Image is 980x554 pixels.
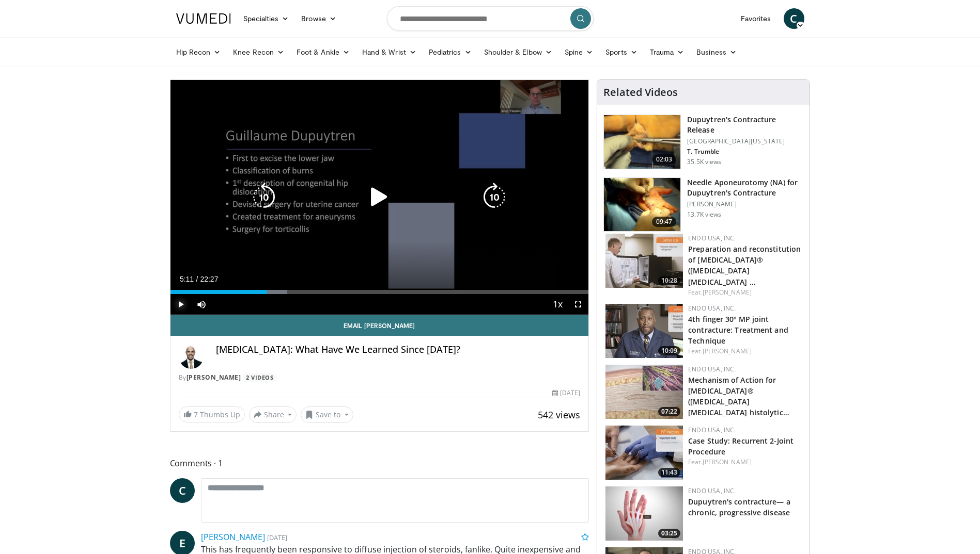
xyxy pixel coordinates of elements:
[191,294,212,315] button: Mute
[552,388,580,398] div: [DATE]
[703,288,752,297] a: [PERSON_NAME]
[387,6,594,31] input: Search topics, interventions
[784,8,804,29] a: C
[170,478,195,503] a: C
[688,436,794,457] a: Case Study: Recurrent 2-Joint Procedure
[194,410,198,419] span: 7
[186,373,241,382] a: [PERSON_NAME]
[703,347,752,355] a: [PERSON_NAME]
[603,177,803,232] a: 09:47 Needle Aponeurotomy (NA) for Dupuytren's Contracture [PERSON_NAME] 13.7K views
[290,42,356,62] a: Foot & Ankle
[687,137,803,145] p: [GEOGRAPHIC_DATA][US_STATE]
[688,365,736,373] a: Endo USA, Inc.
[423,42,478,62] a: Pediatrics
[605,234,683,288] img: ab89541e-13d0-49f0-812b-38e61ef681fd.150x105_q85_crop-smart_upscale.jpg
[201,531,265,543] a: [PERSON_NAME]
[688,304,736,313] a: Endo USA, Inc.
[688,314,788,346] a: 4th finger 30º MP joint contracture: Treatment and Technique
[688,288,801,297] div: Feat.
[688,375,789,417] a: Mechanism of Action for [MEDICAL_DATA]® ([MEDICAL_DATA] [MEDICAL_DATA] histolytic…
[227,42,290,62] a: Knee Recon
[295,8,343,29] a: Browse
[196,275,198,283] span: /
[687,115,803,135] h3: Dupuytren's Contracture Release
[243,373,277,382] a: 2 Videos
[688,347,801,356] div: Feat.
[735,8,777,29] a: Favorites
[170,457,589,470] span: Comments 1
[568,294,588,315] button: Fullscreen
[687,200,803,208] p: [PERSON_NAME]
[658,407,680,416] span: 07:22
[658,468,680,477] span: 11:43
[200,275,218,283] span: 22:27
[237,8,295,29] a: Specialties
[180,275,194,283] span: 5:11
[658,276,680,285] span: 10:28
[603,115,803,169] a: 02:03 Dupuytren's Contracture Release [GEOGRAPHIC_DATA][US_STATE] T. Trumble 35.5K views
[658,346,680,355] span: 10:09
[604,115,680,169] img: 38790_0000_3.png.150x105_q85_crop-smart_upscale.jpg
[179,344,204,369] img: Avatar
[267,533,287,542] small: [DATE]
[688,234,736,242] a: Endo USA, Inc.
[605,486,683,541] img: ad125784-313a-4fc2-9766-be83bf9ba0f3.150x105_q85_crop-smart_upscale.jpg
[605,304,683,358] a: 10:09
[170,80,589,315] video-js: Video Player
[605,486,683,541] a: 03:25
[688,426,736,434] a: Endo USA, Inc.
[558,42,599,62] a: Spine
[170,290,589,294] div: Progress Bar
[688,486,736,495] a: Endo USA, Inc.
[652,217,677,227] span: 09:47
[179,406,245,422] a: 7 Thumbs Up
[652,154,677,165] span: 02:03
[605,426,683,480] img: 5ba3bb49-dd9f-4125-9852-d42629a0b25e.150x105_q85_crop-smart_upscale.jpg
[249,406,297,423] button: Share
[356,42,423,62] a: Hand & Wrist
[176,13,231,24] img: VuMedi Logo
[703,458,752,466] a: [PERSON_NAME]
[179,373,581,382] div: By
[605,365,683,419] img: 4f28c07a-856f-4770-928d-01fbaac11ded.150x105_q85_crop-smart_upscale.jpg
[605,365,683,419] a: 07:22
[605,234,683,288] a: 10:28
[604,178,680,232] img: atik_3.png.150x105_q85_crop-smart_upscale.jpg
[688,458,801,467] div: Feat.
[687,177,803,198] h3: Needle Aponeurotomy (NA) for Dupuytren's Contracture
[216,344,581,355] h4: [MEDICAL_DATA]: What Have We Learned Since [DATE]?
[688,244,801,286] a: Preparation and reconstitution of [MEDICAL_DATA]® ([MEDICAL_DATA] [MEDICAL_DATA] …
[690,42,743,62] a: Business
[170,294,191,315] button: Play
[688,497,790,517] a: Dupuytren's contracture— a chronic, progressive disease
[603,86,678,99] h4: Related Videos
[538,409,580,421] span: 542 views
[605,426,683,480] a: 11:43
[687,148,803,156] p: T. Trumble
[170,315,589,336] a: Email [PERSON_NAME]
[478,42,558,62] a: Shoulder & Elbow
[644,42,691,62] a: Trauma
[658,529,680,538] span: 03:25
[170,42,227,62] a: Hip Recon
[301,406,353,423] button: Save to
[687,210,721,219] p: 13.7K views
[599,42,644,62] a: Sports
[605,304,683,358] img: 8065f212-d011-4f4d-b273-cea272d03683.150x105_q85_crop-smart_upscale.jpg
[687,158,721,166] p: 35.5K views
[547,294,568,315] button: Playback Rate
